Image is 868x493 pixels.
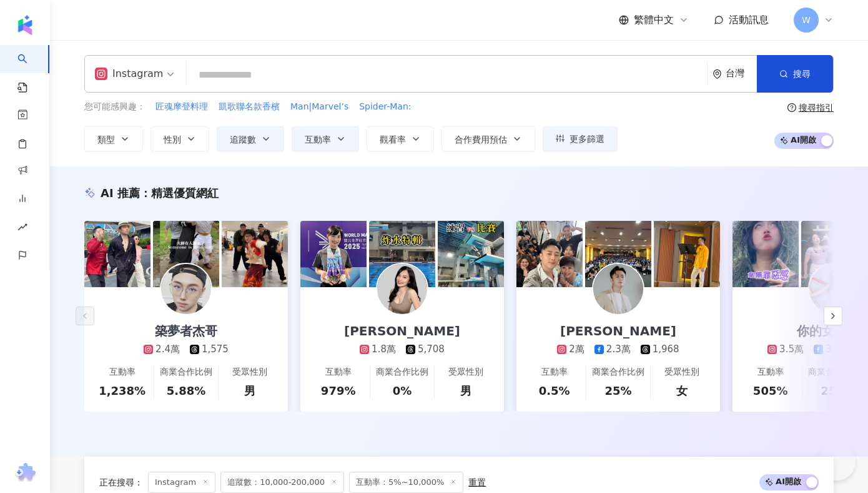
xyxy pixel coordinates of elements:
[516,221,583,287] img: post-image
[757,366,784,379] div: 互動率
[244,383,255,399] div: 男
[167,383,205,399] div: 5.88%
[380,135,406,145] span: 觀看率
[290,101,348,113] span: Man|Marvel’s
[230,135,256,145] span: 追蹤數
[300,221,367,287] img: post-image
[570,134,604,144] span: 更多篩選
[448,366,483,379] div: 受眾性別
[543,126,618,151] button: 更多篩選
[393,383,412,399] div: 0%
[359,101,411,113] span: Spider-Man:
[541,366,568,379] div: 互動率
[358,100,412,114] button: Spider-Man:
[516,287,720,412] a: [PERSON_NAME]2萬2.3萬1,968互動率0.5%商業合作比例25%受眾性別女
[161,264,211,314] img: KOL Avatar
[726,68,757,79] div: 台灣
[664,366,699,379] div: 受眾性別
[97,135,115,145] span: 類型
[539,383,570,399] div: 0.5%
[292,126,359,151] button: 互動率
[84,221,150,287] img: post-image
[377,264,427,314] img: KOL Avatar
[220,472,344,493] span: 追蹤數：10,000-200,000
[153,221,219,287] img: post-image
[569,343,584,356] div: 2萬
[787,103,796,112] span: question-circle
[217,126,284,151] button: 追蹤數
[101,185,219,201] div: AI 推薦 ：
[300,287,504,412] a: [PERSON_NAME]1.8萬5,708互動率979%商業合作比例0%受眾性別男
[222,221,288,287] img: post-image
[438,221,504,287] img: post-image
[109,366,136,379] div: 互動率
[606,343,631,356] div: 2.3萬
[802,13,811,27] span: W
[349,472,463,493] span: 互動率：5%~10,000%
[369,221,435,287] img: post-image
[376,366,428,379] div: 商業合作比例
[634,13,674,27] span: 繁體中文
[808,366,861,379] div: 商業合作比例
[367,126,434,151] button: 觀看率
[332,322,473,340] div: [PERSON_NAME]
[17,45,42,94] a: search
[418,343,445,356] div: 5,708
[99,383,145,399] div: 1,238%
[305,135,331,145] span: 互動率
[460,383,471,399] div: 男
[151,186,219,200] span: 精選優質網紅
[826,343,852,356] div: 3,732
[441,126,535,151] button: 合作費用預估
[713,69,722,79] span: environment
[164,135,181,145] span: 性別
[729,14,769,26] span: 活動訊息
[99,477,143,487] span: 正在搜尋 ：
[821,383,847,399] div: 25%
[148,472,215,493] span: Instagram
[799,103,834,113] div: 搜尋指引
[15,15,35,35] img: logo icon
[592,366,644,379] div: 商業合作比例
[793,69,811,79] span: 搜尋
[325,366,352,379] div: 互動率
[801,221,867,287] img: post-image
[219,101,280,113] span: 凱歌聯名款香檳
[13,463,37,483] img: chrome extension
[84,101,145,113] span: 您可能感興趣：
[732,221,799,287] img: post-image
[142,322,230,340] div: 築夢者杰哥
[232,366,267,379] div: 受眾性別
[585,221,651,287] img: post-image
[155,100,209,114] button: 匠魂摩登料理
[468,477,486,487] div: 重置
[548,322,689,340] div: [PERSON_NAME]
[676,383,688,399] div: 女
[757,55,833,93] button: 搜尋
[95,64,163,84] div: Instagram
[809,264,859,314] img: KOL Avatar
[155,101,208,113] span: 匠魂摩登料理
[160,366,212,379] div: 商業合作比例
[654,221,720,287] img: post-image
[779,343,804,356] div: 3.5萬
[593,264,643,314] img: KOL Avatar
[202,343,229,356] div: 1,575
[753,383,788,399] div: 505%
[150,126,209,151] button: 性別
[653,343,679,356] div: 1,968
[604,383,631,399] div: 25%
[372,343,396,356] div: 1.8萬
[84,287,288,412] a: 築夢者杰哥2.4萬1,575互動率1,238%商業合作比例5.88%受眾性別男
[818,443,856,480] iframe: Help Scout Beacon - Open
[17,215,27,243] span: rise
[321,383,356,399] div: 979%
[455,135,507,145] span: 合作費用預估
[290,100,349,114] button: Man|Marvel’s
[84,126,143,151] button: 類型
[218,100,280,114] button: 凱歌聯名款香檳
[155,343,180,356] div: 2.4萬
